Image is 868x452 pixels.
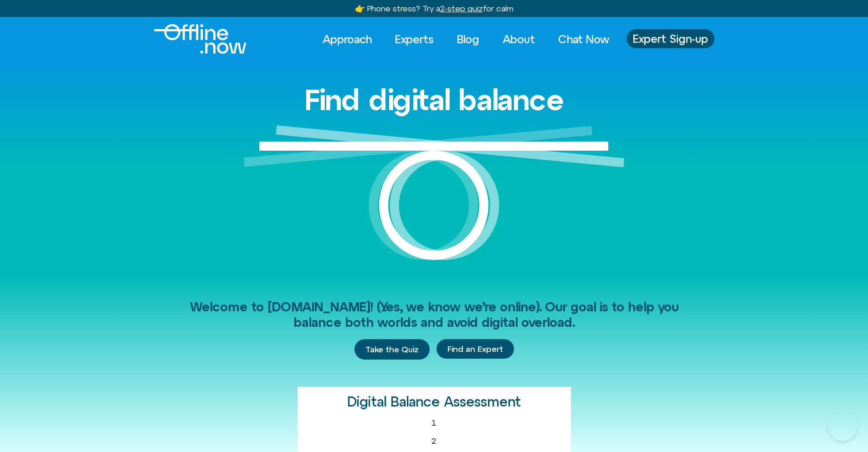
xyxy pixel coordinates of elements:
a: Find an Expert [437,339,514,359]
a: Approach [314,29,380,49]
span: Expert Sign-up [633,33,708,45]
iframe: Botpress [828,412,857,441]
nav: Menu [314,29,617,49]
a: Chat Now [550,29,617,49]
span: Find an Expert [447,345,503,354]
h1: Find digital balance [304,84,564,116]
a: Take the Quiz [354,339,430,360]
a: 👉 Phone stress? Try a2-step quizfor calm [355,4,514,13]
span: Take the Quiz [365,345,419,355]
a: Experts [387,29,442,49]
h2: Digital Balance Assessment [347,394,521,409]
div: Logo [154,24,231,54]
img: offline.now [154,24,247,54]
a: About [494,29,543,49]
a: Blog [449,29,488,49]
a: Expert Sign-up [627,29,714,48]
div: 2 [305,437,564,446]
div: 1 [305,418,564,427]
span: Welcome to [DOMAIN_NAME]! (Yes, we know we’re online). Our goal is to help you balance both world... [190,300,678,330]
u: 2-step quiz [440,4,483,13]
